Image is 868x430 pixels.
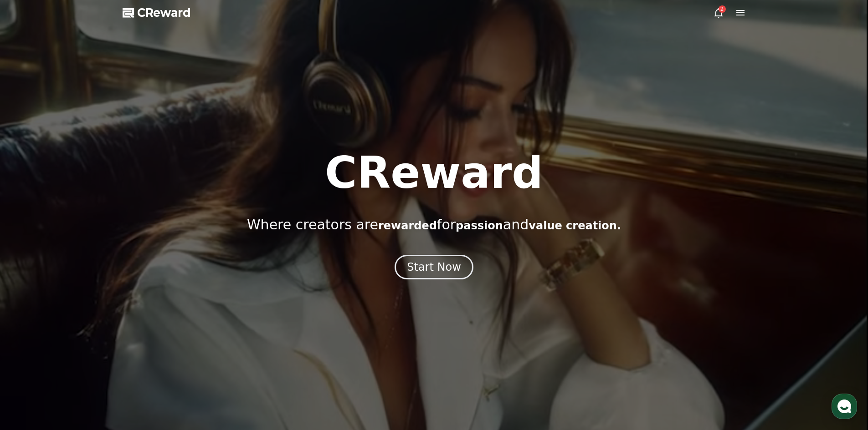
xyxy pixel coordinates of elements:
[247,217,621,233] p: Where creators are for and
[60,288,118,311] a: Messages
[529,219,621,232] span: value creation.
[137,5,191,20] span: CReward
[76,303,103,310] span: Messages
[395,255,473,279] button: Start Now
[118,288,175,311] a: Settings
[713,7,724,18] a: 2
[395,264,473,273] a: Start Now
[456,219,503,232] span: passion
[407,260,461,274] div: Start Now
[378,219,437,232] span: rewarded
[123,5,191,20] a: CReward
[135,302,157,309] span: Settings
[3,288,60,311] a: Home
[23,302,39,309] span: Home
[325,151,543,195] h1: CReward
[719,5,726,13] div: 2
